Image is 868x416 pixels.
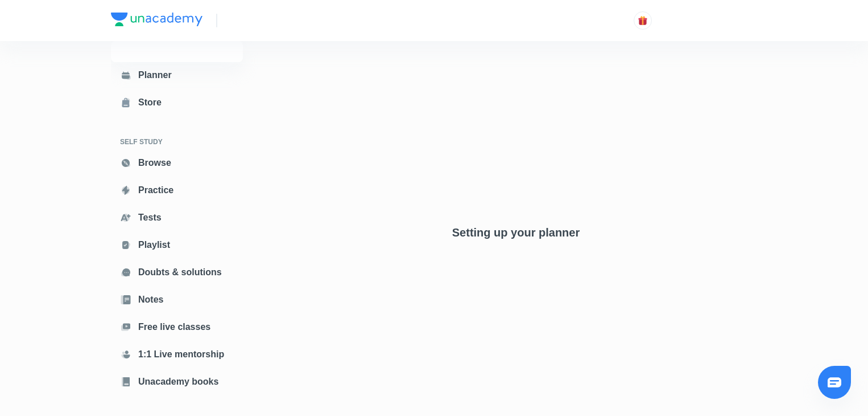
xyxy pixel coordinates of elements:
a: Notes [111,288,243,311]
a: Doubts & solutions [111,261,243,284]
a: Unacademy books [111,370,243,393]
button: avatar [634,11,652,30]
a: Playlist [111,234,243,256]
img: avatar [638,15,648,26]
a: Store [111,91,243,114]
div: Store [138,96,168,109]
a: Browse [111,152,243,174]
a: Planner [111,64,243,87]
h6: SELF STUDY [111,132,243,152]
a: Free live classes [111,316,243,338]
a: Practice [111,179,243,202]
a: Company Logo [111,13,202,29]
img: Company Logo [111,13,202,26]
h4: Setting up your planner [452,226,580,239]
a: Tests [111,206,243,229]
a: 1:1 Live mentorship [111,343,243,366]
